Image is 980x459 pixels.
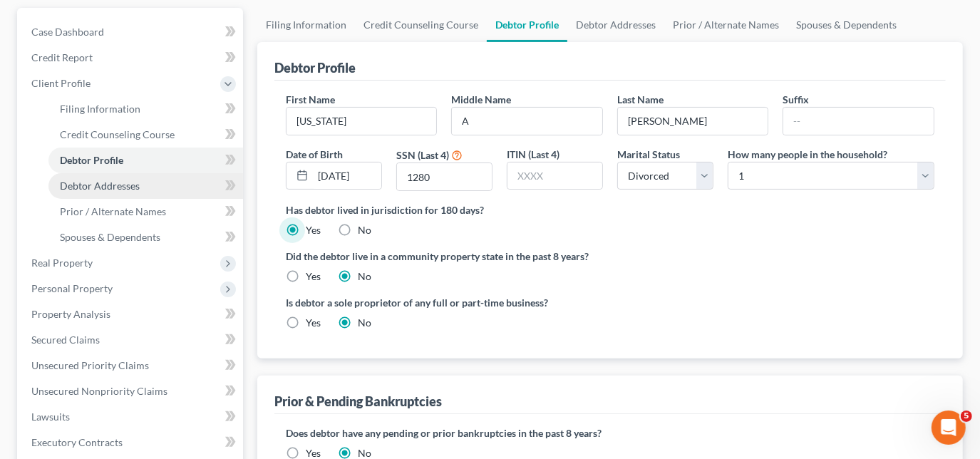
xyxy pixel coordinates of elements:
input: MM/DD/YYYY [313,163,381,190]
label: Last Name [617,92,664,107]
a: Debtor Profile [487,8,567,42]
span: Client Profile [31,77,91,89]
a: Debtor Addresses [48,173,243,199]
span: Case Dashboard [31,26,104,38]
a: Prior / Alternate Names [48,199,243,225]
span: Executory Contracts [31,436,123,448]
div: Debtor Profile [274,59,356,76]
span: 5 [961,411,972,422]
label: Is debtor a sole proprietor of any full or part-time business? [286,295,603,310]
span: Real Property [31,257,93,269]
div: Prior & Pending Bankruptcies [274,393,442,410]
label: No [358,223,371,237]
span: Lawsuits [31,411,70,423]
span: Debtor Addresses [60,180,140,192]
a: Filing Information [48,96,243,122]
label: No [358,269,371,284]
label: Does debtor have any pending or prior bankruptcies in the past 8 years? [286,426,934,440]
label: Yes [306,316,321,330]
a: Credit Report [20,45,243,71]
label: Did the debtor live in a community property state in the past 8 years? [286,249,934,264]
input: XXXX [397,163,492,190]
span: Property Analysis [31,308,110,320]
a: Secured Claims [20,327,243,353]
a: Case Dashboard [20,19,243,45]
input: -- [618,108,768,135]
label: Date of Birth [286,147,343,162]
span: Unsecured Nonpriority Claims [31,385,167,397]
a: Spouses & Dependents [788,8,905,42]
a: Lawsuits [20,404,243,430]
label: SSN (Last 4) [396,148,449,163]
a: Credit Counseling Course [48,122,243,148]
input: -- [783,108,934,135]
input: XXXX [507,163,602,190]
label: First Name [286,92,335,107]
label: No [358,316,371,330]
a: Unsecured Nonpriority Claims [20,378,243,404]
span: Unsecured Priority Claims [31,359,149,371]
label: ITIN (Last 4) [507,147,559,162]
a: Property Analysis [20,301,243,327]
span: Credit Report [31,51,93,63]
label: Yes [306,269,321,284]
span: Spouses & Dependents [60,231,160,243]
a: Credit Counseling Course [355,8,487,42]
input: -- [287,108,437,135]
a: Spouses & Dependents [48,225,243,250]
a: Executory Contracts [20,430,243,455]
a: Debtor Addresses [567,8,664,42]
label: Suffix [783,92,809,107]
span: Credit Counseling Course [60,128,175,140]
a: Unsecured Priority Claims [20,353,243,378]
span: Prior / Alternate Names [60,205,166,217]
label: Has debtor lived in jurisdiction for 180 days? [286,202,934,217]
label: Marital Status [617,147,680,162]
span: Debtor Profile [60,154,123,166]
a: Filing Information [257,8,355,42]
span: Personal Property [31,282,113,294]
iframe: Intercom live chat [932,411,966,445]
a: Debtor Profile [48,148,243,173]
label: Middle Name [451,92,511,107]
input: M.I [452,108,602,135]
label: Yes [306,223,321,237]
span: Secured Claims [31,334,100,346]
label: How many people in the household? [728,147,887,162]
a: Prior / Alternate Names [664,8,788,42]
span: Filing Information [60,103,140,115]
